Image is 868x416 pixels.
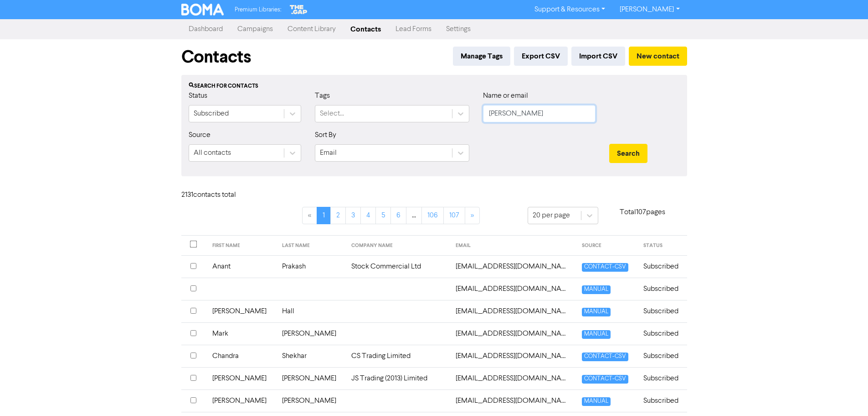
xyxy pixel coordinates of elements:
[638,236,687,256] th: STATUS
[346,255,450,278] td: Stock Commercial Ltd
[189,82,680,90] div: Search for contacts
[421,207,444,224] a: Page 106
[280,20,343,38] a: Content Library
[483,90,528,101] label: Name or email
[277,322,346,345] td: [PERSON_NAME]
[638,255,687,278] td: Subscribed
[450,390,576,412] td: 5912047@gmail.com
[582,263,628,272] span: CONTACT-CSV
[207,322,277,345] td: Mark
[277,345,346,367] td: Shekhar
[343,20,388,38] a: Contacts
[207,367,277,390] td: [PERSON_NAME]
[317,207,331,224] a: Page 1 is your current page
[638,367,687,390] td: Subscribed
[388,20,439,38] a: Lead Forms
[533,210,570,221] div: 20 per page
[189,90,207,101] label: Status
[582,308,611,316] span: MANUAL
[450,255,576,278] td: 1000antz@gmail.com
[375,207,391,224] a: Page 5
[638,278,687,300] td: Subscribed
[612,2,687,17] a: [PERSON_NAME]
[207,345,277,367] td: Chandra
[527,2,612,17] a: Support & Resources
[360,207,376,224] a: Page 4
[450,300,576,322] td: 25mikehall@gmail.com
[346,367,450,390] td: JS Trading (2013) Limited
[207,300,277,322] td: [PERSON_NAME]
[320,147,337,158] div: Email
[277,300,346,322] td: Hall
[582,285,611,294] span: MANUAL
[514,47,568,66] button: Export CSV
[277,236,346,256] th: LAST NAME
[450,322,576,345] td: 28mbrobertson@gmail.com
[207,236,277,256] th: FIRST NAME
[629,47,687,66] button: New contact
[207,255,277,278] td: Anant
[638,390,687,412] td: Subscribed
[320,108,344,119] div: Select...
[582,397,611,406] span: MANUAL
[288,4,308,16] img: The Gap
[345,207,361,224] a: Page 3
[194,108,229,119] div: Subscribed
[450,278,576,300] td: 171840706@qq.com
[638,322,687,345] td: Subscribed
[609,144,647,163] button: Search
[235,7,281,13] span: Premium Libraries:
[194,147,231,158] div: All contacts
[443,207,465,224] a: Page 107
[181,20,230,38] a: Dashboard
[346,345,450,367] td: CS Trading Limited
[277,255,346,278] td: Prakash
[822,372,868,416] iframe: Chat Widget
[582,375,628,384] span: CONTACT-CSV
[571,47,625,66] button: Import CSV
[181,191,254,200] h6: 2131 contact s total
[638,300,687,322] td: Subscribed
[330,207,346,224] a: Page 2
[638,345,687,367] td: Subscribed
[465,207,480,224] a: »
[582,353,628,361] span: CONTACT-CSV
[315,130,336,141] label: Sort By
[277,390,346,412] td: [PERSON_NAME]
[453,47,510,66] button: Manage Tags
[181,47,251,68] h1: Contacts
[181,4,224,16] img: BOMA Logo
[346,236,450,256] th: COMPANY NAME
[576,236,638,256] th: SOURCE
[315,90,330,101] label: Tags
[390,207,406,224] a: Page 6
[189,130,211,141] label: Source
[450,345,576,367] td: 2kshekhar@gmail.com
[207,390,277,412] td: [PERSON_NAME]
[582,330,611,339] span: MANUAL
[450,367,576,390] td: 439440567@99.com
[439,20,478,38] a: Settings
[230,20,280,38] a: Campaigns
[598,207,687,218] p: Total 107 pages
[277,367,346,390] td: [PERSON_NAME]
[450,236,576,256] th: EMAIL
